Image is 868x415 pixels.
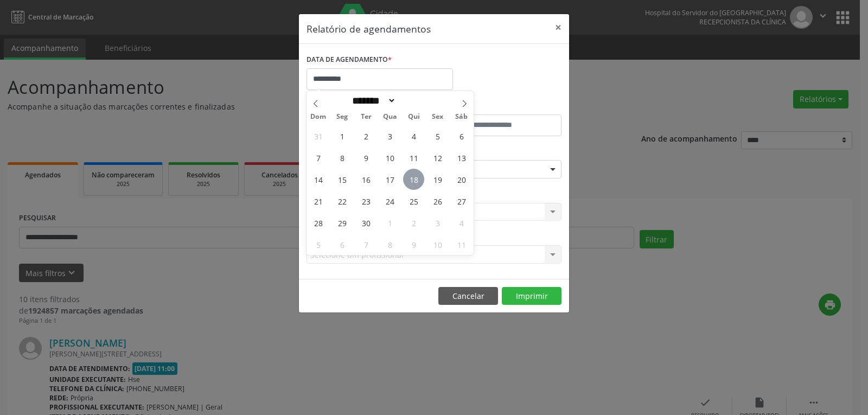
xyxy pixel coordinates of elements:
span: Setembro 10, 2025 [379,147,400,168]
span: Qua [378,113,402,120]
span: Setembro 9, 2025 [355,147,376,168]
button: Imprimir [502,287,561,305]
span: Outubro 6, 2025 [331,234,353,255]
span: Setembro 15, 2025 [331,169,353,190]
span: Outubro 10, 2025 [427,234,448,255]
input: Year [396,95,432,106]
span: Ter [354,113,378,120]
span: Setembro 21, 2025 [308,190,329,212]
span: Setembro 24, 2025 [379,190,400,212]
span: Outubro 3, 2025 [427,212,448,233]
span: Setembro 12, 2025 [427,147,448,168]
h5: Relatório de agendamentos [307,22,431,36]
button: Cancelar [438,287,498,305]
select: Month [348,95,396,106]
span: Outubro 4, 2025 [451,212,472,233]
span: Setembro 19, 2025 [427,169,448,190]
span: Setembro 20, 2025 [451,169,472,190]
span: Setembro 5, 2025 [427,125,448,146]
span: Outubro 8, 2025 [379,234,400,255]
button: Close [547,14,569,41]
span: Setembro 14, 2025 [308,169,329,190]
span: Outubro 11, 2025 [451,234,472,255]
span: Qui [402,113,426,120]
span: Seg [330,113,354,120]
span: Setembro 29, 2025 [331,212,353,233]
span: Setembro 3, 2025 [379,125,400,146]
span: Agosto 31, 2025 [308,125,329,146]
span: Setembro 13, 2025 [451,147,472,168]
span: Setembro 25, 2025 [403,190,424,212]
label: DATA DE AGENDAMENTO [307,52,392,68]
span: Setembro 18, 2025 [403,169,424,190]
span: Setembro 8, 2025 [331,147,353,168]
span: Setembro 4, 2025 [403,125,424,146]
span: Outubro 1, 2025 [379,212,400,233]
span: Outubro 9, 2025 [403,234,424,255]
span: Setembro 16, 2025 [355,169,376,190]
span: Outubro 2, 2025 [403,212,424,233]
span: Dom [307,113,330,120]
span: Setembro 22, 2025 [331,190,353,212]
span: Setembro 17, 2025 [379,169,400,190]
span: Sex [426,113,450,120]
span: Setembro 28, 2025 [308,212,329,233]
span: Outubro 5, 2025 [308,234,329,255]
span: Setembro 27, 2025 [451,190,472,212]
label: ATÉ [437,98,561,114]
span: Sáb [450,113,474,120]
span: Setembro 11, 2025 [403,147,424,168]
span: Setembro 7, 2025 [308,147,329,168]
span: Setembro 2, 2025 [355,125,376,146]
span: Outubro 7, 2025 [355,234,376,255]
span: Setembro 23, 2025 [355,190,376,212]
span: Setembro 26, 2025 [427,190,448,212]
span: Setembro 30, 2025 [355,212,376,233]
span: Setembro 1, 2025 [331,125,353,146]
span: Setembro 6, 2025 [451,125,472,146]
